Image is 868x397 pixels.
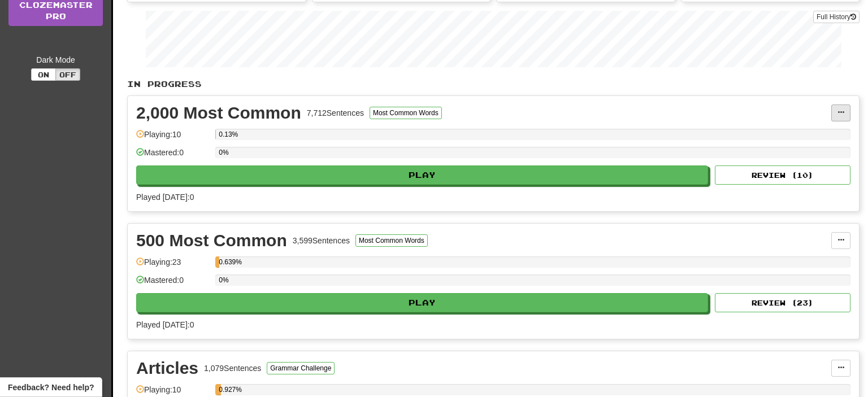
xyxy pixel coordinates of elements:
div: Mastered: 0 [136,147,210,165]
p: In Progress [127,78,860,90]
button: Most Common Words [355,234,428,247]
div: 7,712 Sentences [307,107,364,119]
div: Articles [136,360,198,377]
button: Play [136,293,708,312]
button: On [31,68,56,81]
div: Playing: 10 [136,129,210,147]
div: 3,599 Sentences [293,235,350,246]
span: Played [DATE]: 0 [136,320,194,329]
div: 0.639% [219,256,219,268]
span: Played [DATE]: 0 [136,193,194,202]
div: 0.927% [219,384,221,395]
div: Dark Mode [8,54,103,66]
button: Review (10) [715,165,850,185]
div: 1,079 Sentences [204,363,261,374]
div: Mastered: 0 [136,274,210,293]
div: 2,000 Most Common [136,104,301,121]
button: Grammar Challenge [267,362,335,374]
button: Play [136,165,708,185]
button: Most Common Words [370,107,442,119]
div: Playing: 23 [136,256,210,275]
span: Open feedback widget [8,382,94,393]
button: Full History [813,11,860,23]
div: 500 Most Common [136,232,287,249]
button: Off [55,68,80,81]
button: Review (23) [715,293,850,312]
